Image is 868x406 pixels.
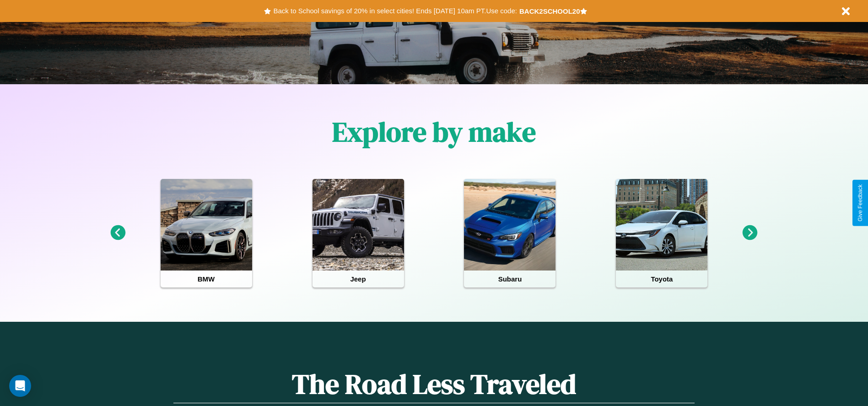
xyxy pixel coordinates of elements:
[313,271,404,287] h4: Jeep
[9,375,31,397] div: Open Intercom Messenger
[519,7,580,15] b: BACK2SCHOOL20
[616,271,707,287] h4: Toyota
[271,5,519,17] button: Back to School savings of 20% in select cities! Ends [DATE] 10am PT.Use code:
[857,184,863,222] div: Give Feedback
[173,365,694,403] h1: The Road Less Traveled
[464,271,555,287] h4: Subaru
[332,113,536,151] h1: Explore by make
[161,271,252,287] h4: BMW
